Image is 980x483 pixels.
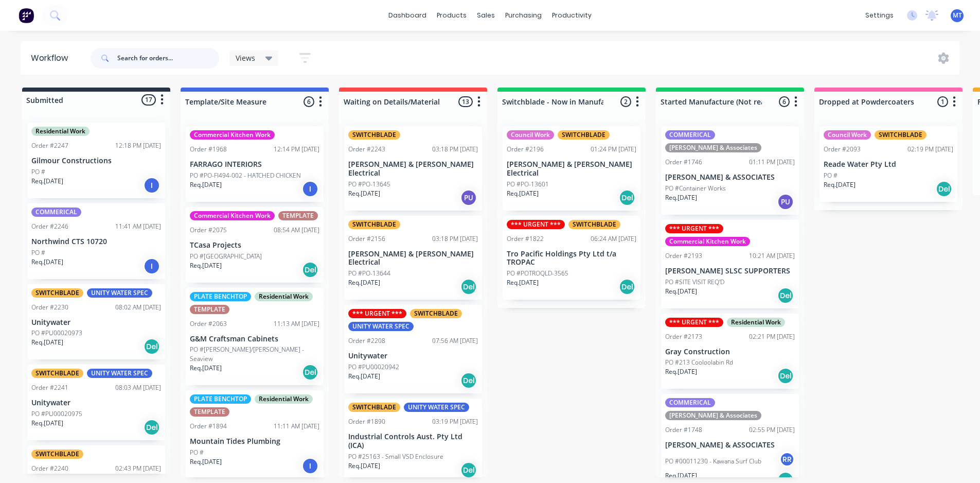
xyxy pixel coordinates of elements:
[115,464,161,473] div: 02:43 PM [DATE]
[661,220,799,308] div: *** URGENT ***Commercial Kitchen WorkOrder #219310:21 AM [DATE][PERSON_NAME] SLSC SUPPORTERSPO #S...
[665,237,750,246] div: Commercial Kitchen Work
[749,425,795,435] div: 02:55 PM [DATE]
[665,471,697,480] p: Req. [DATE]
[348,352,478,360] p: Unitywater
[819,126,957,202] div: Council WorkSWITCHBLADEOrder #209302:19 PM [DATE]Reade Water Pty LtdPO #Req.[DATE]Del
[31,303,68,312] div: Order #2230
[860,8,899,23] div: settings
[591,234,636,244] div: 06:24 AM [DATE]
[190,252,262,261] p: PO #[GEOGRAPHIC_DATA]
[344,126,482,211] div: SWITCHBLADEOrder #224303:18 PM [DATE][PERSON_NAME] & [PERSON_NAME] ElectricalPO #PO-13645Req.[DAT...
[348,220,400,229] div: SWITCHBLADE
[31,177,63,186] p: Req. [DATE]
[190,305,229,314] div: TEMPLATE
[190,319,227,329] div: Order #2063
[186,207,324,283] div: Commercial Kitchen WorkTEMPLATEOrder #207508:54 AM [DATE]TCasa ProjectsPO #[GEOGRAPHIC_DATA]Req.[...
[348,269,390,278] p: PO #PO-13644
[31,338,63,347] p: Req. [DATE]
[348,250,478,267] p: [PERSON_NAME] & [PERSON_NAME] Electrical
[619,189,635,206] div: Del
[432,336,478,346] div: 07:56 AM [DATE]
[665,173,795,182] p: [PERSON_NAME] & ASSOCIATES
[507,130,554,140] div: Council Work
[665,425,702,435] div: Order #1748
[665,348,795,356] p: Gray Construction
[144,419,160,436] div: Del
[777,368,794,384] div: Del
[144,177,160,194] div: I
[190,130,275,140] div: Commercial Kitchen Work
[348,433,478,450] p: Industrial Controls Aust. Pty Ltd (ICA)
[19,8,34,23] img: Factory
[591,145,636,154] div: 01:24 PM [DATE]
[31,127,90,136] div: Residential Work
[777,287,794,304] div: Del
[190,422,227,431] div: Order #1894
[31,167,45,177] p: PO #
[665,193,697,202] p: Req. [DATE]
[190,364,222,373] p: Req. [DATE]
[432,145,478,154] div: 03:18 PM [DATE]
[27,123,165,198] div: Residential WorkOrder #224712:18 PM [DATE]Gilmour ConstructionsPO #Req.[DATE]I
[404,403,469,412] div: UNITY WATER SPEC
[190,171,301,180] p: PO #PO-FI494-002 - HATCHED CHICKEN
[875,130,926,140] div: SWITCHBLADE
[665,251,702,261] div: Order #2193
[31,257,63,267] p: Req. [DATE]
[665,267,795,275] p: [PERSON_NAME] SLSC SUPPORTERS
[348,372,380,381] p: Req. [DATE]
[749,332,795,341] div: 02:21 PM [DATE]
[186,288,324,386] div: PLATE BENCHTOPResidential WorkTEMPLATEOrder #206311:13 AM [DATE]G&M Craftsman CabinetsPO #[PERSON...
[117,48,219,68] input: Search for orders...
[824,171,838,180] p: PO #
[144,338,160,355] div: Del
[665,184,726,193] p: PO #Container Works
[31,52,73,64] div: Workflow
[824,180,856,189] p: Req. [DATE]
[344,216,482,300] div: SWITCHBLADEOrder #215603:18 PM [DATE][PERSON_NAME] & [PERSON_NAME] ElectricalPO #PO-13644Req.[DAT...
[547,8,597,23] div: productivity
[824,160,953,169] p: Reade Water Pty Ltd
[507,180,549,189] p: PO #PO-13601
[432,234,478,244] div: 03:18 PM [DATE]
[410,309,462,318] div: SWITCHBLADE
[31,369,83,378] div: SWITCHBLADE
[383,8,432,23] a: dashboard
[507,160,636,178] p: [PERSON_NAME] & [PERSON_NAME] Electrical
[87,288,152,298] div: UNITY WATER SPEC
[749,251,795,261] div: 10:21 AM [DATE]
[936,181,952,197] div: Del
[144,258,160,274] div: I
[432,8,472,23] div: products
[348,403,400,412] div: SWITCHBLADE
[31,248,45,257] p: PO #
[27,203,165,279] div: COMMERICALOrder #224611:41 AM [DATE]Northwind CTS 10720PO #Req.[DATE]I
[665,441,795,450] p: [PERSON_NAME] & ASSOCIATES
[31,222,68,231] div: Order #2246
[619,279,635,295] div: Del
[348,189,380,198] p: Req. [DATE]
[507,250,636,267] p: Tro Pacific Holdings Pty Ltd t/a TROPAC
[190,241,319,250] p: TCasa Projects
[190,448,204,457] p: PO #
[507,269,568,278] p: PO #POTROQLD-3565
[665,287,697,296] p: Req. [DATE]
[348,417,385,426] div: Order #1890
[115,303,161,312] div: 08:02 AM [DATE]
[190,394,251,404] div: PLATE BENCHTOP
[432,417,478,426] div: 03:19 PM [DATE]
[302,181,318,197] div: I
[190,261,222,270] p: Req. [DATE]
[348,145,385,154] div: Order #2243
[665,278,724,287] p: PO #SITE VISIT REQ'D
[274,422,319,431] div: 11:11 AM [DATE]
[348,363,399,372] p: PO #PU00020942
[190,160,319,169] p: FARRAGO INTERIORS
[348,452,443,461] p: PO #25163 - Small VSD Enclosure
[460,189,477,206] div: PU
[348,234,385,244] div: Order #2156
[665,457,761,466] p: PO #00011230 - Kawana Surf Club
[274,319,319,329] div: 11:13 AM [DATE]
[27,365,165,440] div: SWITCHBLADEUNITY WATER SPECOrder #224108:03 AM [DATE]UnitywaterPO #PU00020975Req.[DATE]Del
[460,372,477,389] div: Del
